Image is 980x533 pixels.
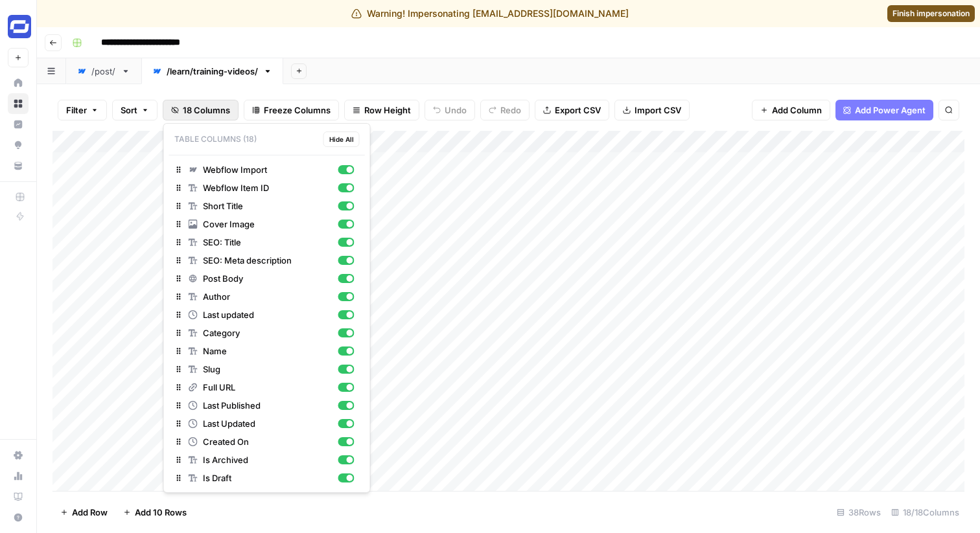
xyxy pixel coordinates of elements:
span: Finish impersonation [892,8,970,19]
span: Name [203,345,333,357]
button: Hide All [323,131,360,147]
span: Is Archived [203,453,333,466]
a: Usage [8,466,29,486]
span: Import CSV [635,104,681,117]
span: Is Draft [203,471,333,484]
button: Import CSV [614,100,690,120]
a: /learn/training-videos/ [141,58,283,84]
span: Export CSV [555,104,601,117]
a: Insights [8,114,29,135]
button: Add Column [752,100,830,120]
span: Add 10 Rows [135,506,187,519]
span: Add Column [772,104,822,117]
span: Author [203,290,333,303]
a: Finish impersonation [887,5,975,22]
span: Hide All [329,134,354,144]
span: Short Title [203,199,333,212]
span: SEO: Title [203,236,333,249]
button: Redo [480,100,530,120]
span: Redo [500,104,521,117]
a: Browse [8,93,29,114]
span: Undo [445,104,467,117]
div: 38 Rows [832,502,886,523]
button: Workspace: Synthesia [8,10,29,43]
span: Slug [203,363,333,376]
img: Synthesia Logo [8,15,31,38]
a: /post/ [66,58,141,84]
div: /post/ [91,65,116,78]
span: Full URL [203,381,333,394]
div: Warning! Impersonating [EMAIL_ADDRESS][DOMAIN_NAME] [351,7,629,20]
a: Your Data [8,155,29,176]
a: Settings [8,445,29,466]
button: Add 10 Rows [115,502,194,523]
button: Sort [112,100,157,120]
div: 18/18 Columns [886,502,964,523]
span: Filter [66,104,87,117]
a: Opportunities [8,135,29,155]
button: Help + Support [8,507,29,528]
button: 18 Columns [163,100,239,120]
span: Last Updated [203,417,333,430]
button: Export CSV [535,100,609,120]
a: Home [8,73,29,93]
p: Table Columns (18) [169,129,365,150]
span: Category [203,326,333,339]
button: Undo [425,100,475,120]
span: Add Power Agent [855,104,926,117]
span: Freeze Columns [264,104,331,117]
span: Created On [203,435,333,448]
button: Freeze Columns [244,100,339,120]
span: 18 Columns [183,104,230,117]
button: Add Row [52,502,115,523]
button: Row Height [344,100,419,120]
span: SEO: Meta description [203,254,333,267]
button: Add Power Agent [835,100,933,120]
div: /learn/training-videos/ [167,65,258,78]
span: Last updated [203,308,333,321]
a: Learning Hub [8,486,29,507]
span: Cover Image [203,218,333,231]
span: Post Body [203,272,333,285]
span: Row Height [364,104,411,117]
span: Last Published [203,399,333,412]
span: Webflow Import [203,163,333,176]
div: 18 Columns [163,123,371,493]
span: Webflow Item ID [203,181,333,194]
button: Filter [58,100,107,120]
span: Add Row [72,506,108,519]
span: Sort [121,104,137,117]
